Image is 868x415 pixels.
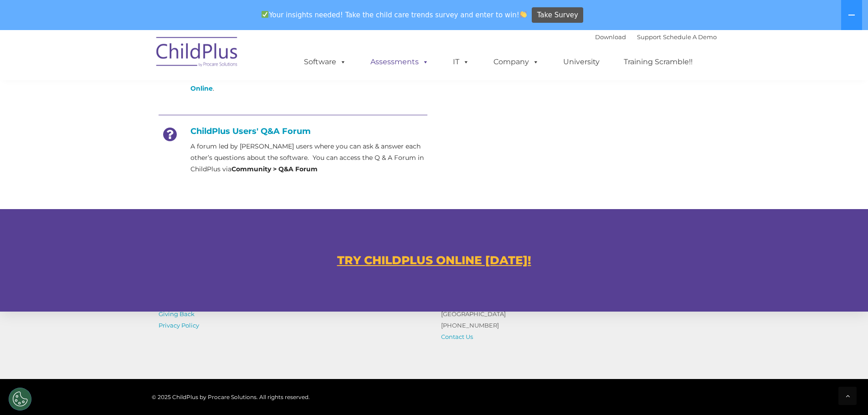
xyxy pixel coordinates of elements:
a: IT [444,53,478,71]
a: TRY CHILDPLUS ONLINE [DATE]! [337,253,531,267]
span: Your insights needed! Take the child care trends survey and enter to win! [258,6,531,24]
p: [STREET_ADDRESS] Suite 1000 [GEOGRAPHIC_DATA] [PHONE_NUMBER] [441,286,569,343]
a: Company [484,53,548,71]
a: Giving Back [159,310,195,318]
span: Take Survey [537,7,578,23]
a: Download [595,33,626,41]
p: A forum led by [PERSON_NAME] users where you can ask & answer each other’s questions about the so... [190,141,427,175]
font: | [595,33,717,41]
a: Training Scramble!! [615,53,702,71]
strong: Community > Q&A Forum [231,165,318,173]
a: University [554,53,609,71]
a: Take Survey [532,7,583,23]
h4: ChildPlus Users' Q&A Forum [159,126,427,136]
img: 👏 [520,11,527,18]
a: Schedule A Demo [663,33,717,41]
img: ✅ [262,11,268,18]
a: Assessments [361,53,438,71]
a: Privacy Policy [159,322,199,329]
span: © 2025 ChildPlus by Procare Solutions. All rights reserved. [152,394,310,400]
button: Cookies Settings [9,388,31,410]
a: Contact Us [441,333,473,340]
a: Software [295,53,355,71]
a: Support [637,33,661,41]
img: ChildPlus by Procare Solutions [152,31,243,76]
